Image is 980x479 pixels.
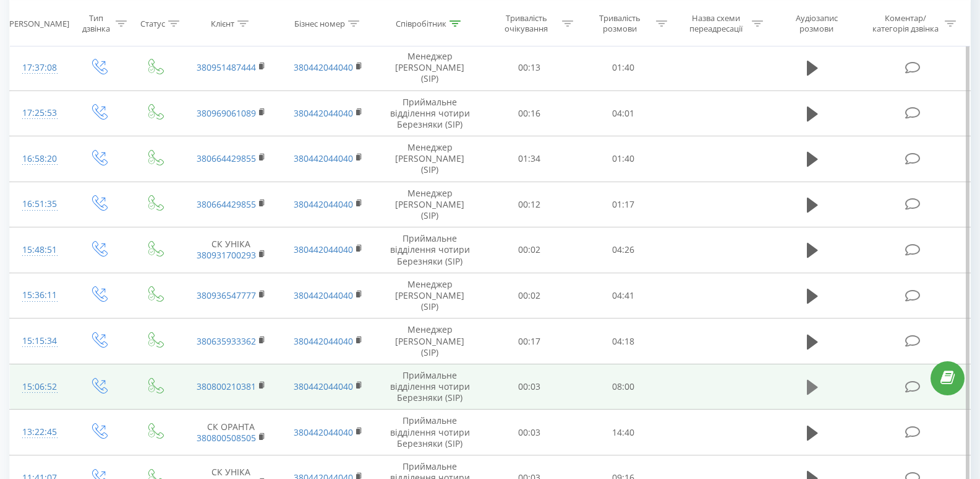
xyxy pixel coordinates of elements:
[869,13,942,34] div: Коментар/категорія дзвінка
[778,13,854,34] div: Аудіозапис розмови
[294,244,353,255] a: 380442044040
[140,18,165,29] div: Статус
[377,90,482,136] td: Приймальне відділення чотири Березняки (SIP)
[377,364,482,410] td: Приймальне відділення чотири Березняки (SIP)
[482,273,576,319] td: 00:02
[294,107,353,119] a: 380442044040
[294,380,353,392] a: 380442044040
[294,335,353,347] a: 380442044040
[80,13,112,34] div: Тип дзвінка
[22,192,58,216] div: 16:51:35
[197,335,256,347] a: 380635933362
[482,45,576,90] td: 00:13
[294,152,353,164] a: 380442044040
[576,364,670,410] td: 08:00
[294,426,353,438] a: 380442044040
[197,152,256,164] a: 380664429855
[576,182,670,227] td: 01:17
[197,249,256,261] a: 380931700293
[396,18,446,29] div: Співробітник
[493,13,559,34] div: Тривалість очікування
[482,182,576,227] td: 00:12
[22,101,58,125] div: 17:25:53
[182,410,280,455] td: СК ОРАНТА
[197,432,256,444] a: 380800508505
[294,198,353,210] a: 380442044040
[197,289,256,301] a: 380936547777
[377,136,482,182] td: Менеджер [PERSON_NAME] (SIP)
[197,107,256,119] a: 380969061089
[683,13,749,34] div: Назва схеми переадресації
[377,410,482,455] td: Приймальне відділення чотири Березняки (SIP)
[294,18,345,29] div: Бізнес номер
[22,329,58,353] div: 15:15:34
[377,227,482,273] td: Приймальне відділення чотири Березняки (SIP)
[482,364,576,410] td: 00:03
[482,227,576,273] td: 00:02
[576,319,670,364] td: 04:18
[587,13,653,34] div: Тривалість розмови
[294,61,353,73] a: 380442044040
[576,227,670,273] td: 04:26
[576,90,670,136] td: 04:01
[482,410,576,455] td: 00:03
[576,45,670,90] td: 01:40
[197,61,256,73] a: 380951487444
[182,227,280,273] td: СК УНІКА
[7,18,69,29] div: [PERSON_NAME]
[377,273,482,319] td: Менеджер [PERSON_NAME] (SIP)
[197,380,256,392] a: 380800210381
[22,283,58,307] div: 15:36:11
[576,273,670,319] td: 04:41
[294,289,353,301] a: 380442044040
[576,410,670,455] td: 14:40
[377,45,482,90] td: Менеджер [PERSON_NAME] (SIP)
[211,18,234,29] div: Клієнт
[576,136,670,182] td: 01:40
[482,136,576,182] td: 01:34
[377,319,482,364] td: Менеджер [PERSON_NAME] (SIP)
[22,56,58,80] div: 17:37:08
[482,319,576,364] td: 00:17
[22,420,58,444] div: 13:22:45
[482,90,576,136] td: 00:16
[197,198,256,210] a: 380664429855
[22,238,58,262] div: 15:48:51
[377,182,482,227] td: Менеджер [PERSON_NAME] (SIP)
[22,375,58,399] div: 15:06:52
[22,147,58,171] div: 16:58:20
